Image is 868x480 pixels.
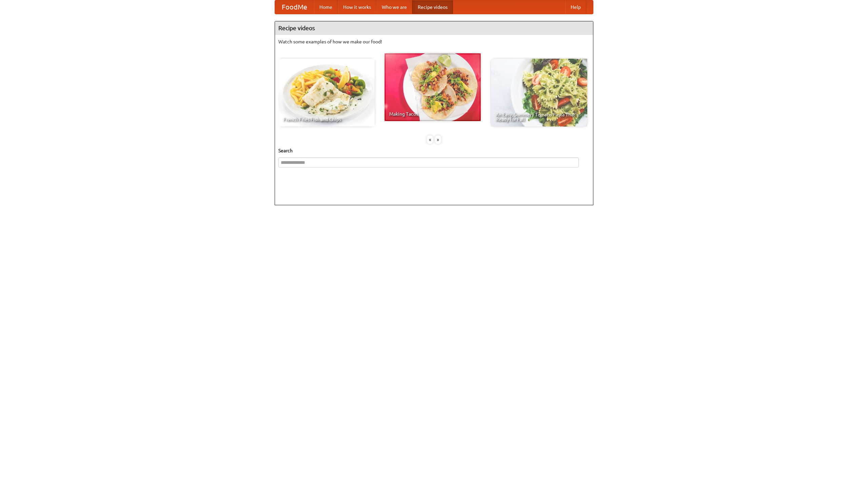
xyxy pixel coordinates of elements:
[338,0,376,14] a: How it works
[275,21,593,35] h4: Recipe videos
[275,0,314,14] a: FoodMe
[496,112,583,122] span: An Easy, Summery Tomato Pasta That's Ready for Fall
[314,0,338,14] a: Home
[565,0,586,14] a: Help
[491,59,587,127] a: An Easy, Summery Tomato Pasta That's Ready for Fall
[384,53,481,121] a: Making Tacos
[435,135,441,144] div: »
[376,0,412,14] a: Who we are
[283,117,370,122] span: French Fries Fish and Chips
[278,59,375,127] a: French Fries Fish and Chips
[278,38,590,45] p: Watch some examples of how we make our food!
[278,147,590,154] h5: Search
[389,112,476,116] span: Making Tacos
[427,135,433,144] div: «
[412,0,453,14] a: Recipe videos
